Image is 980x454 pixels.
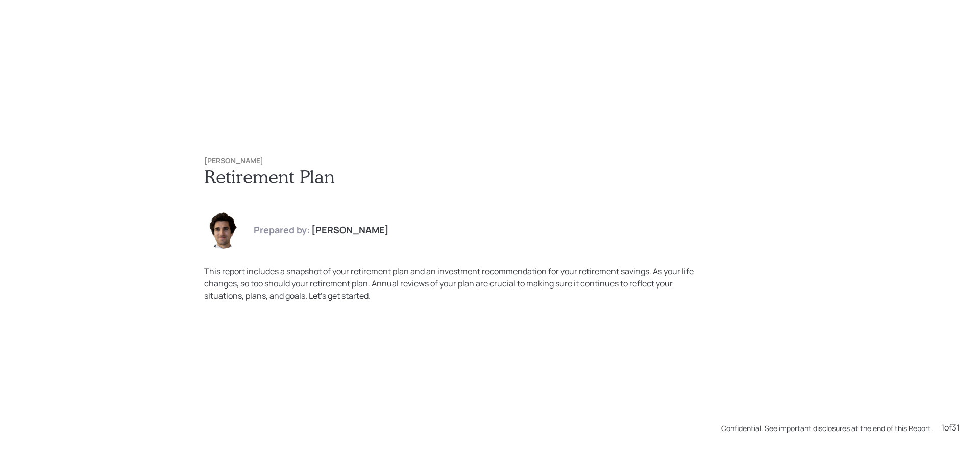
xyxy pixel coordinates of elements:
h6: [PERSON_NAME] [204,157,776,165]
img: harrison-schaefer-headshot-2.png [204,212,241,249]
h4: [PERSON_NAME] [311,225,389,236]
h4: Prepared by: [254,225,310,236]
div: This report includes a snapshot of your retirement plan and an investment recommendation for your... [204,265,710,302]
div: Confidential. See important disclosures at the end of this Report. [721,423,933,434]
h1: Retirement Plan [204,165,776,187]
div: 1 of 31 [941,421,960,434]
